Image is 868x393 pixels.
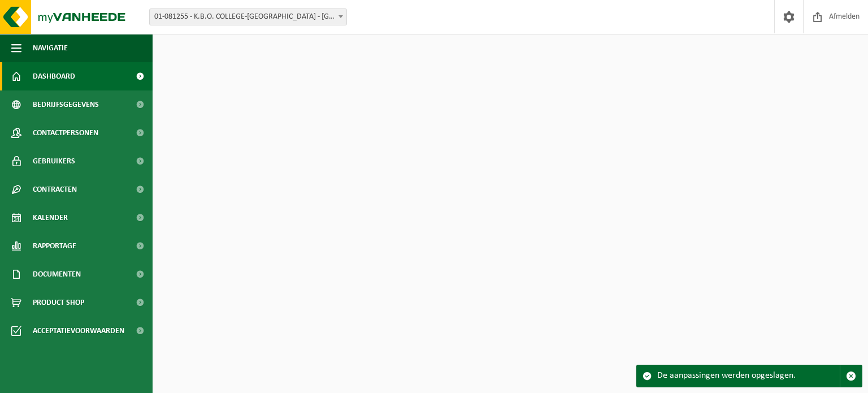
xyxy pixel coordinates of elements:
span: Navigatie [33,34,68,62]
span: 01-081255 - K.B.O. COLLEGE-SLEUTELBOS - OUDENAARDE [149,8,347,25]
span: Product Shop [33,288,84,317]
span: Dashboard [33,62,75,90]
span: Documenten [33,260,81,288]
span: Contracten [33,175,77,204]
span: Rapportage [33,232,76,260]
div: De aanpassingen werden opgeslagen. [657,365,840,387]
span: Kalender [33,204,68,232]
span: Gebruikers [33,147,75,175]
span: 01-081255 - K.B.O. COLLEGE-SLEUTELBOS - OUDENAARDE [150,9,346,25]
span: Bedrijfsgegevens [33,90,99,119]
span: Contactpersonen [33,119,98,147]
span: Acceptatievoorwaarden [33,317,124,345]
